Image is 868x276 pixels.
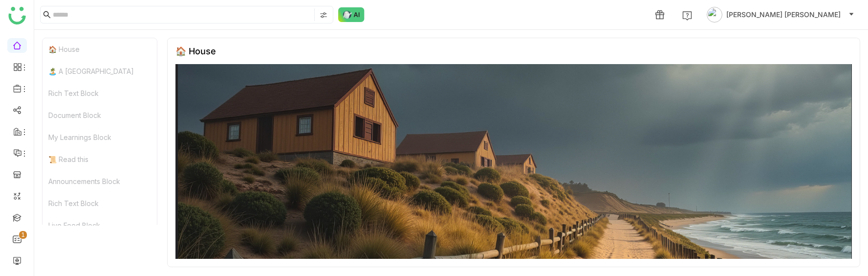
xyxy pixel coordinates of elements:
[43,104,157,126] div: Document Block
[21,230,25,240] p: 1
[320,11,327,19] img: search-type.svg
[43,214,157,236] div: Live Feed Block
[43,170,157,192] div: Announcements Block
[707,7,722,23] img: avatar
[43,82,157,104] div: Rich Text Block
[43,126,157,148] div: My Learnings Block
[43,192,157,214] div: Rich Text Block
[43,148,157,170] div: 📜 Read this
[8,7,26,24] img: logo
[43,38,157,60] div: 🏠 House
[705,7,856,23] button: [PERSON_NAME] [PERSON_NAME]
[338,7,365,22] img: ask-buddy-normal.svg
[43,60,157,82] div: 🏝️ A [GEOGRAPHIC_DATA]
[682,11,692,21] img: help.svg
[726,9,841,20] span: [PERSON_NAME] [PERSON_NAME]
[19,231,27,239] nz-badge-sup: 1
[175,46,216,56] div: 🏠 House
[175,64,852,259] img: 68553b2292361c547d91f02a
